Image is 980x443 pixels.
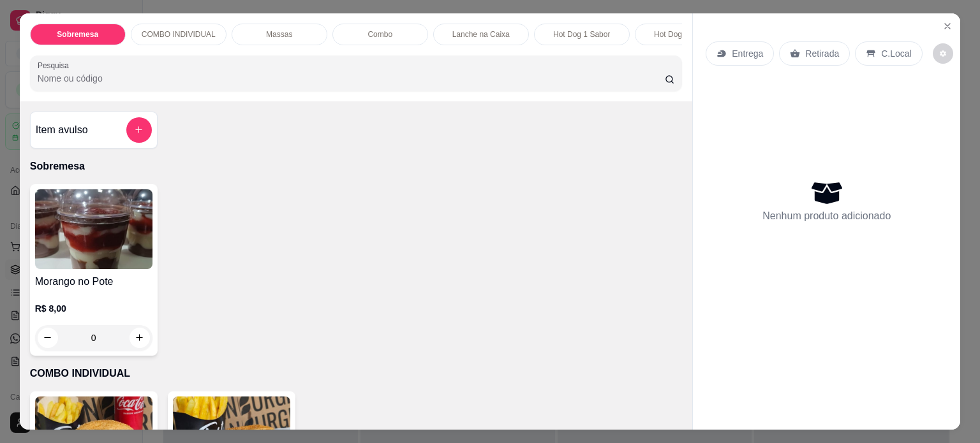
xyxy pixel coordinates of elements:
[553,29,610,40] p: Hot Dog 1 Sabor
[38,60,73,71] label: Pesquisa
[266,29,292,40] p: Massas
[762,208,891,224] p: Nenhum produto adicionado
[38,72,665,85] input: Pesquisa
[35,189,152,269] img: product-image
[452,29,510,40] p: Lanche na Caixa
[36,122,88,138] h4: Item avulso
[937,16,958,36] button: Close
[35,302,152,315] p: R$ 8,00
[805,47,839,60] p: Retirada
[881,47,911,60] p: C.Local
[654,29,711,40] p: Hot Dog 2 Sabor
[30,159,683,174] p: Sobremesa
[38,328,58,348] button: decrease-product-quantity
[933,43,953,64] button: decrease-product-quantity
[126,117,152,143] button: add-separate-item
[732,47,763,60] p: Entrega
[30,366,683,381] p: COMBO INDIVIDUAL
[57,29,98,40] p: Sobremesa
[130,328,150,348] button: increase-product-quantity
[35,274,152,289] h4: Morango no Pote
[367,29,392,40] p: Combo
[142,29,216,40] p: COMBO INDIVIDUAL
